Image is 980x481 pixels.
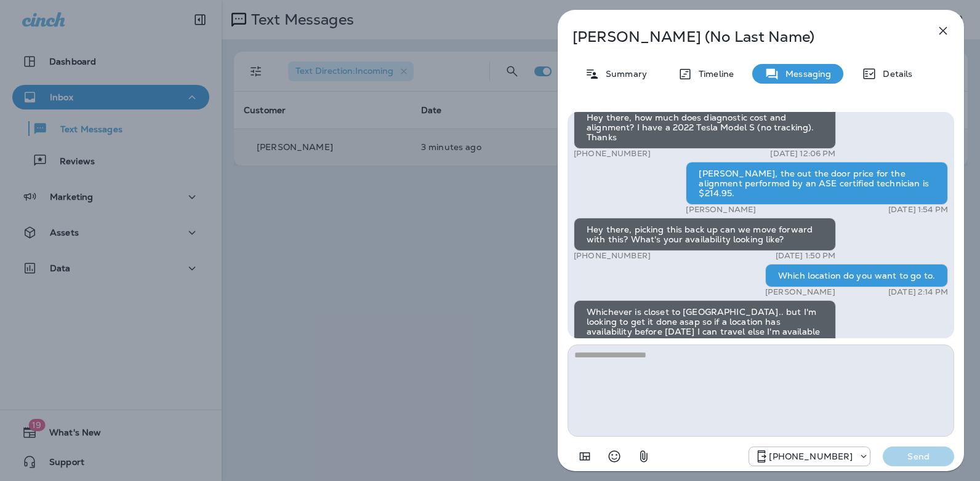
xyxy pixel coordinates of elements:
div: Which location do you want to go to. [765,264,948,287]
p: [DATE] 1:50 PM [776,251,836,261]
button: Select an emoji [602,444,627,469]
p: [PERSON_NAME] (No Last Name) [572,28,909,46]
p: [DATE] 1:54 PM [888,205,948,215]
p: [DATE] 12:06 PM [770,149,835,159]
div: [PERSON_NAME], the out the door price for the alignment performed by an ASE certified technician ... [686,162,948,205]
div: Hey there, how much does diagnostic cost and alignment? I have a 2022 Tesla Model S (no tracking)... [574,106,836,149]
div: Whichever is closet to [GEOGRAPHIC_DATA].. but I'm looking to get it done asap so if a location h... [574,300,836,353]
p: Details [877,69,912,79]
p: [PHONE_NUMBER] [574,251,651,261]
p: [DATE] 2:14 PM [888,287,948,297]
p: [PERSON_NAME] [765,287,835,297]
div: +1 (984) 409-9300 [749,449,870,464]
p: Timeline [693,69,734,79]
button: Add in a premade template [572,444,597,469]
p: [PERSON_NAME] [686,205,756,215]
div: Hey there, picking this back up can we move forward with this? What's your availability looking l... [574,218,836,251]
p: Summary [600,69,647,79]
p: [PHONE_NUMBER] [769,451,853,461]
p: [PHONE_NUMBER] [574,149,651,159]
p: Messaging [779,69,831,79]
